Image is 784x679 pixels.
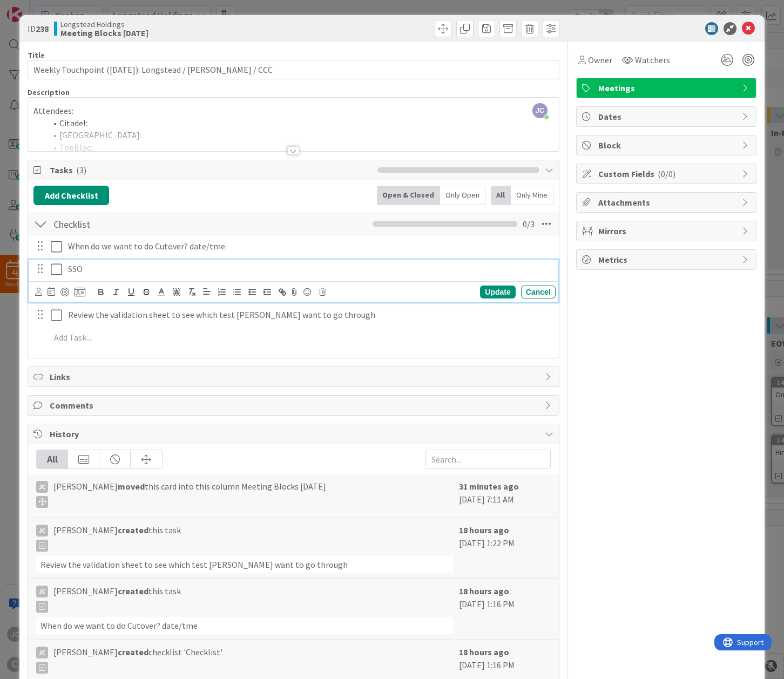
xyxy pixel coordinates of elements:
[491,186,511,205] div: All
[118,647,148,657] b: created
[50,427,539,440] span: History
[440,186,485,205] div: Only Open
[459,481,519,492] b: 31 minutes ago
[68,263,551,275] p: SSO
[28,87,70,97] span: Description
[459,646,551,678] div: [DATE] 1:16 PM
[36,617,453,634] div: When do we want to do Cutover? date/tme
[598,253,736,266] span: Metrics
[459,647,509,657] b: 18 hours ago
[36,556,453,573] div: Review the validation sheet to see which test [PERSON_NAME] want to go through
[68,309,551,321] p: Review the validation sheet to see which test [PERSON_NAME] want to go through
[459,524,551,573] div: [DATE] 1:22 PM
[521,286,556,298] div: Cancel
[53,646,222,674] span: [PERSON_NAME] checklist 'Checklist'
[37,450,68,468] div: All
[28,60,559,79] input: type card name here...
[377,186,440,205] div: Open & Closed
[425,450,551,469] input: Search...
[459,586,509,596] b: 18 hours ago
[36,481,48,493] div: JC
[523,218,535,230] span: 0 / 3
[658,168,675,179] span: ( 0/0 )
[480,286,515,298] div: Update
[118,525,148,535] b: created
[33,105,553,117] p: Attendees:
[598,196,736,209] span: Attachments
[598,225,736,237] span: Mirrors
[60,29,148,37] b: Meeting Blocks [DATE]
[598,139,736,152] span: Block
[511,186,553,205] div: Only Mine
[598,110,736,123] span: Dates
[28,50,45,60] label: Title
[60,20,148,29] span: Longstead Holdings
[53,480,326,508] span: [PERSON_NAME] this card into this column Meeting Blocks [DATE]
[50,399,539,412] span: Comments
[598,82,736,94] span: Meetings
[36,23,49,34] b: 238
[36,586,48,597] div: JC
[118,586,148,596] b: created
[50,164,371,176] span: Tasks
[28,22,49,35] span: ID
[53,585,181,613] span: [PERSON_NAME] this task
[459,525,509,535] b: 18 hours ago
[459,585,551,634] div: [DATE] 1:16 PM
[46,117,553,130] li: Citadel:
[36,525,48,537] div: JC
[588,53,612,66] span: Owner
[532,103,548,118] span: JC
[76,165,86,175] span: ( 3 )
[635,53,670,66] span: Watchers
[33,186,109,205] button: Add Checklist
[68,240,551,253] p: When do we want to do Cutover? date/tme
[598,167,736,180] span: Custom Fields
[53,524,181,552] span: [PERSON_NAME] this task
[118,481,145,492] b: moved
[50,370,539,383] span: Links
[36,647,48,658] div: JC
[50,214,274,234] input: Add Checklist...
[23,2,49,15] span: Support
[459,480,551,512] div: [DATE] 7:11 AM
